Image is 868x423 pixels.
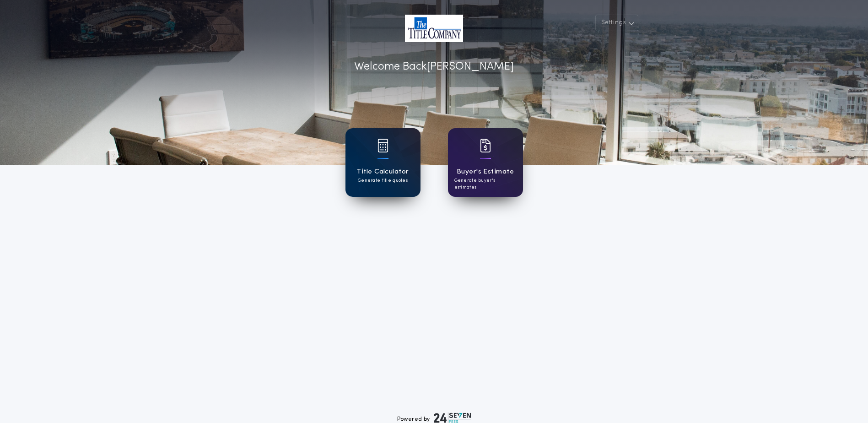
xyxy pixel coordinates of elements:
p: Welcome Back [PERSON_NAME] [354,59,514,75]
a: card iconBuyer's EstimateGenerate buyer's estimates [448,128,523,197]
button: Settings [595,15,638,31]
h1: Buyer's Estimate [457,167,514,177]
p: Generate buyer's estimates [454,177,517,191]
img: account-logo [405,15,463,42]
img: card icon [377,139,388,152]
a: card iconTitle CalculatorGenerate title quotes [345,128,421,197]
p: Generate title quotes [358,177,408,184]
h1: Title Calculator [356,167,409,177]
img: card icon [480,139,491,152]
